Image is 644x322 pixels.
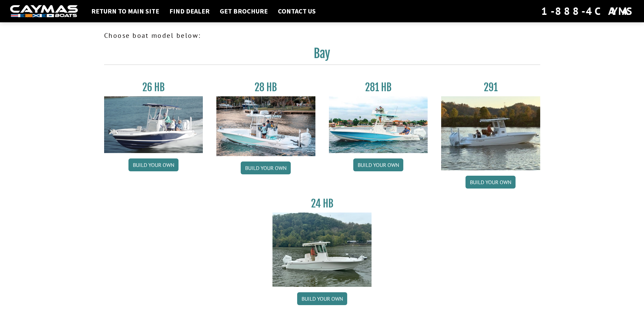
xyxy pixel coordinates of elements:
[104,96,203,153] img: 26_new_photo_resized.jpg
[216,81,315,94] h3: 28 HB
[104,30,540,41] p: Choose boat model below:
[272,197,372,210] h3: 24 HB
[329,81,428,94] h3: 281 HB
[104,81,203,94] h3: 26 HB
[216,96,315,156] img: 28_hb_thumbnail_for_caymas_connect.jpg
[128,158,178,171] a: Build your own
[104,46,540,65] h2: Bay
[88,7,163,16] a: Return to main site
[353,158,403,171] a: Build your own
[297,292,347,305] a: Build your own
[441,96,540,170] img: 291_Thumbnail.jpg
[541,4,634,19] div: 1-888-4CAYMAS
[241,162,291,174] a: Build your own
[272,213,372,287] img: 24_HB_thumbnail.jpg
[275,7,319,16] a: Contact Us
[466,176,516,189] a: Build your own
[329,96,428,153] img: 28-hb-twin.jpg
[216,7,271,16] a: Get Brochure
[166,7,213,16] a: Find Dealer
[441,81,540,94] h3: 291
[10,5,78,18] img: white-logo-c9c8dbefe5ff5ceceb0f0178aa75bf4bb51f6bca0971e226c86eb53dfe498488.png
